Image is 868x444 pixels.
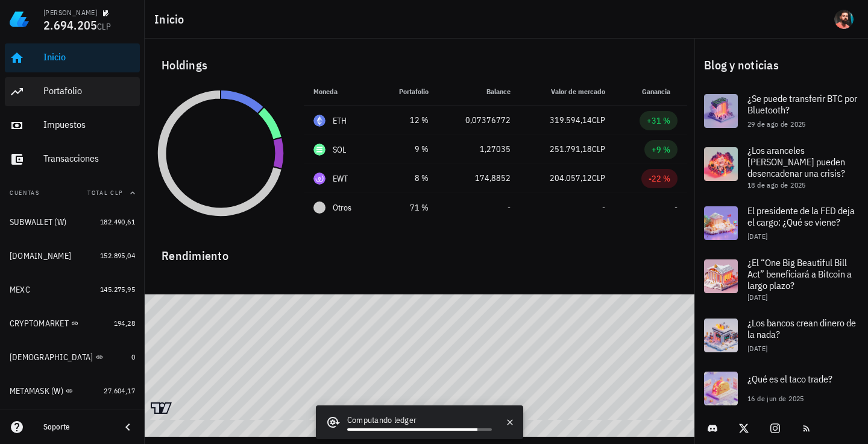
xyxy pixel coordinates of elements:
[43,119,135,130] div: Impuestos
[649,173,670,185] div: -22 %
[508,202,511,213] span: -
[43,8,97,17] div: [PERSON_NAME]
[694,46,868,84] div: Blog y noticias
[642,87,678,96] span: Ganancia
[592,144,605,154] span: CLP
[747,232,767,241] span: [DATE]
[694,84,868,138] a: ¿Se puede transferir BTC por Bluetooth? 29 de ago de 2025
[834,10,854,29] div: avatar
[448,143,511,156] div: 1,27035
[747,373,832,385] span: ¿Qué es el taco trade?
[747,317,856,340] span: ¿Los bancos crean dinero de la nada?
[347,414,492,428] div: Computando ledger
[131,352,135,361] span: 0
[747,92,857,116] span: ¿Se puede transferir BTC por Bluetooth?
[386,143,429,156] div: 9 %
[154,10,189,29] h1: Inicio
[5,275,140,304] a: MEXC 145.275,95
[43,17,97,33] span: 2.694.205
[333,201,351,214] span: Otros
[5,111,140,140] a: Impuestos
[5,376,140,405] a: METAMASK (W) 27.604,17
[592,173,605,183] span: CLP
[43,85,135,97] div: Portafolio
[100,285,135,294] span: 145.275,95
[10,217,66,227] div: SUBWALLET (W)
[151,402,172,414] a: Charting by TradingView
[5,145,140,174] a: Transacciones
[43,153,135,164] div: Transacciones
[694,309,868,362] a: ¿Los bancos crean dinero de la nada? [DATE]
[438,77,520,106] th: Balance
[550,144,592,154] span: 251.791,18
[747,119,806,128] span: 29 de ago de 2025
[747,180,806,189] span: 18 de ago de 2025
[152,46,687,84] div: Holdings
[313,115,325,127] div: ETH-icon
[313,144,325,156] div: SOL-icon
[5,179,140,208] button: CuentasTotal CLP
[675,202,678,213] span: -
[386,201,429,214] div: 71 %
[5,77,140,106] a: Portafolio
[448,114,511,127] div: 0,07376772
[376,77,438,106] th: Portafolio
[152,236,687,265] div: Rendimiento
[10,251,71,261] div: [DOMAIN_NAME]
[747,205,855,228] span: El presidente de la FED deja el cargo: ¿Qué se viene?
[97,21,111,32] span: CLP
[5,208,140,236] a: SUBWALLET (W) 182.490,61
[747,394,804,403] span: 16 de jun de 2025
[10,386,63,396] div: METAMASK (W)
[10,285,30,295] div: MEXC
[43,51,135,63] div: Inicio
[333,173,348,185] div: EWT
[100,217,135,226] span: 182.490,61
[694,138,868,197] a: ¿Los aranceles [PERSON_NAME] pueden desencadenar una crisis? 18 de ago de 2025
[448,172,511,185] div: 174,8852
[43,422,111,432] div: Soporte
[333,115,347,127] div: ETH
[694,197,868,250] a: El presidente de la FED deja el cargo: ¿Qué se viene? [DATE]
[10,352,93,363] div: [DEMOGRAPHIC_DATA]
[87,189,123,197] span: Total CLP
[550,115,592,125] span: 319.594,14
[10,319,69,329] div: CRYPTOMARKET
[747,293,767,302] span: [DATE]
[304,77,376,106] th: Moneda
[747,144,845,179] span: ¿Los aranceles [PERSON_NAME] pueden desencadenar una crisis?
[747,256,852,291] span: ¿El “One Big Beautiful Bill Act” beneficiará a Bitcoin a largo plazo?
[386,172,429,185] div: 8 %
[694,250,868,309] a: ¿El “One Big Beautiful Bill Act” beneficiará a Bitcoin a largo plazo? [DATE]
[114,319,135,328] span: 194,28
[520,77,615,106] th: Valor de mercado
[386,114,429,127] div: 12 %
[550,173,592,183] span: 204.057,12
[652,144,670,156] div: +9 %
[647,115,670,127] div: +31 %
[592,115,605,125] span: CLP
[5,241,140,270] a: [DOMAIN_NAME] 152.895,04
[602,202,605,213] span: -
[747,344,767,353] span: [DATE]
[100,251,135,260] span: 152.895,04
[694,362,868,415] a: ¿Qué es el taco trade? 16 de jun de 2025
[5,43,140,72] a: Inicio
[5,309,140,338] a: CRYPTOMARKET 194,28
[333,144,347,156] div: SOL
[5,343,140,372] a: [DEMOGRAPHIC_DATA] 0
[313,173,325,185] div: EWT-icon
[10,10,29,29] img: LedgiFi
[104,386,135,395] span: 27.604,17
